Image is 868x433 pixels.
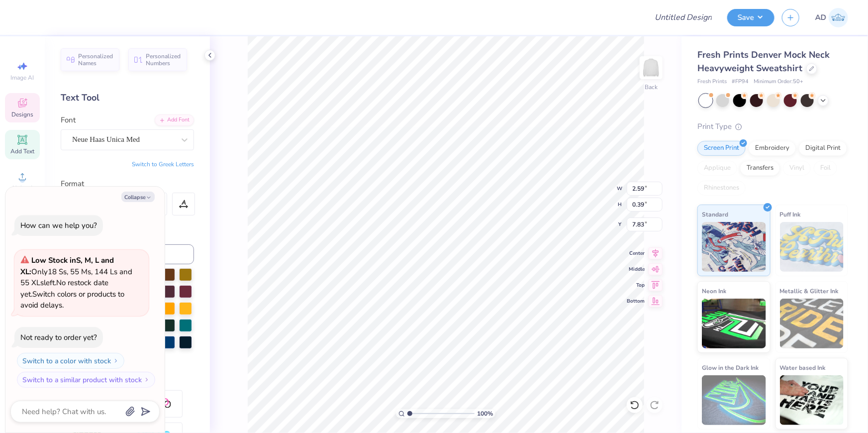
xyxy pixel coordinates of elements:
[814,161,837,176] div: Foil
[815,12,826,23] span: AD
[697,49,830,74] span: Fresh Prints Denver Mock Neck Heavyweight Sweatshirt
[121,192,155,202] button: Collapse
[61,178,195,190] div: Format
[702,299,766,348] img: Neon Ink
[10,147,34,155] span: Add Text
[20,255,114,277] strong: Low Stock in S, M, L and XL :
[647,7,720,27] input: Untitled Design
[783,161,811,176] div: Vinyl
[20,332,97,342] div: Not ready to order yet?
[780,299,844,348] img: Metallic & Glitter Ink
[11,110,33,118] span: Designs
[12,184,32,192] span: Upload
[627,282,645,289] span: Top
[780,222,844,272] img: Puff Ink
[20,278,108,299] span: No restock date yet.
[697,141,746,156] div: Screen Print
[829,8,848,27] img: Aldro Dalugdog
[780,286,839,296] span: Metallic & Glitter Ink
[641,58,661,78] img: Back
[697,181,746,196] div: Rhinestones
[749,141,796,156] div: Embroidery
[17,353,124,369] button: Switch to a color with stock
[702,375,766,425] img: Glow in the Dark Ink
[799,141,847,156] div: Digital Print
[61,114,76,126] label: Font
[727,9,774,26] button: Save
[627,298,645,305] span: Bottom
[780,362,826,373] span: Water based Ink
[697,78,727,86] span: Fresh Prints
[11,74,34,82] span: Image AI
[146,53,181,67] span: Personalized Numbers
[20,220,97,230] div: How can we help you?
[815,8,848,27] a: AD
[780,375,844,425] img: Water based Ink
[144,377,150,383] img: Switch to a similar product with stock
[113,358,119,364] img: Switch to a color with stock
[702,209,728,219] span: Standard
[627,266,645,273] span: Middle
[702,222,766,272] img: Standard
[61,91,194,105] div: Text Tool
[627,250,645,257] span: Center
[697,121,848,132] div: Print Type
[477,409,493,418] span: 100 %
[155,114,194,126] div: Add Font
[17,372,155,388] button: Switch to a similar product with stock
[78,53,113,67] span: Personalized Names
[702,362,759,373] span: Glow in the Dark Ink
[645,83,658,92] div: Back
[740,161,780,176] div: Transfers
[754,78,803,86] span: Minimum Order: 50 +
[132,160,194,168] button: Switch to Greek Letters
[732,78,749,86] span: # FP94
[780,209,801,219] span: Puff Ink
[702,286,726,296] span: Neon Ink
[697,161,737,176] div: Applique
[20,255,132,310] span: Only 18 Ss, 55 Ms, 144 Ls and 55 XLs left. Switch colors or products to avoid delays.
